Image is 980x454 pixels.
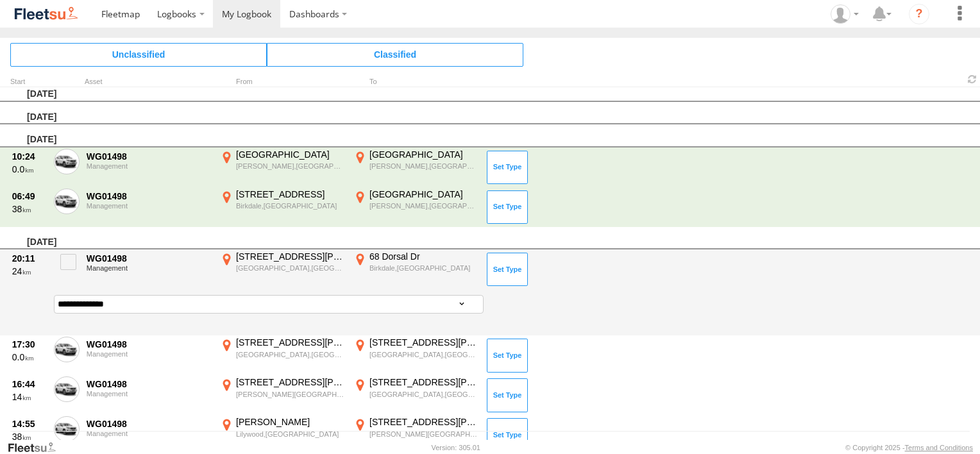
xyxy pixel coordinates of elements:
[87,339,211,350] div: WG01498
[12,190,47,202] div: 06:49
[351,337,480,374] label: Click to View Event Location
[905,444,973,451] a: Terms and Conditions
[369,337,478,348] div: [STREET_ADDRESS][PERSON_NAME]
[87,350,211,358] div: Management
[236,162,344,171] div: [PERSON_NAME],[GEOGRAPHIC_DATA]
[351,376,480,414] label: Click to View Event Location
[236,251,344,262] div: [STREET_ADDRESS][PERSON_NAME]
[12,265,47,277] div: 24
[236,376,344,388] div: [STREET_ADDRESS][PERSON_NAME]
[432,444,480,451] div: Version: 305.01
[236,189,344,200] div: [STREET_ADDRESS]
[87,430,211,437] div: Management
[12,151,47,162] div: 10:24
[12,164,47,175] div: 0.0
[85,79,213,85] div: Asset
[845,444,973,451] div: © Copyright 2025 -
[487,339,528,372] button: Click to Set
[87,253,211,264] div: WG01498
[236,264,344,273] div: [GEOGRAPHIC_DATA],[GEOGRAPHIC_DATA]
[369,201,478,210] div: [PERSON_NAME],[GEOGRAPHIC_DATA]
[218,416,346,453] label: Click to View Event Location
[236,416,344,428] div: [PERSON_NAME]
[12,339,47,350] div: 17:30
[236,350,344,359] div: [GEOGRAPHIC_DATA],[GEOGRAPHIC_DATA]
[12,253,47,264] div: 20:11
[10,43,267,66] span: Click to view Unclassified Trips
[218,376,346,414] label: Click to View Event Location
[369,149,478,160] div: [GEOGRAPHIC_DATA]
[351,416,480,453] label: Click to View Event Location
[487,418,528,451] button: Click to Set
[12,378,47,390] div: 16:44
[369,264,478,273] div: Birkdale,[GEOGRAPHIC_DATA]
[218,251,346,288] label: Click to View Event Location
[218,79,346,85] div: From
[87,202,211,210] div: Management
[909,4,929,24] i: ?
[10,79,49,85] div: Click to Sort
[351,251,480,288] label: Click to View Event Location
[369,350,478,359] div: [GEOGRAPHIC_DATA],[GEOGRAPHIC_DATA]
[351,189,480,226] label: Click to View Event Location
[87,264,211,272] div: Management
[13,5,80,22] img: fleetsu-logo-horizontal.svg
[7,441,66,454] a: Visit our Website
[12,391,47,403] div: 14
[369,162,478,171] div: [PERSON_NAME],[GEOGRAPHIC_DATA]
[267,43,523,66] span: Click to view Classified Trips
[87,190,211,202] div: WG01498
[12,351,47,363] div: 0.0
[965,73,980,85] span: Refresh
[236,337,344,348] div: [STREET_ADDRESS][PERSON_NAME]
[87,390,211,398] div: Management
[487,151,528,184] button: Click to Set
[369,376,478,388] div: [STREET_ADDRESS][PERSON_NAME]
[236,149,344,160] div: [GEOGRAPHIC_DATA]
[487,190,528,224] button: Click to Set
[218,149,346,186] label: Click to View Event Location
[12,203,47,215] div: 38
[12,418,47,430] div: 14:55
[351,79,480,85] div: To
[369,430,478,439] div: [PERSON_NAME][GEOGRAPHIC_DATA][PERSON_NAME],[GEOGRAPHIC_DATA]
[218,337,346,374] label: Click to View Event Location
[87,151,211,162] div: WG01498
[236,390,344,399] div: [PERSON_NAME][GEOGRAPHIC_DATA][PERSON_NAME],[GEOGRAPHIC_DATA]
[369,189,478,200] div: [GEOGRAPHIC_DATA]
[236,430,344,439] div: Lilywood,[GEOGRAPHIC_DATA]
[351,149,480,186] label: Click to View Event Location
[12,431,47,442] div: 38
[487,253,528,286] button: Click to Set
[218,189,346,226] label: Click to View Event Location
[369,251,478,262] div: 68 Dorsal Dr
[236,201,344,210] div: Birkdale,[GEOGRAPHIC_DATA]
[369,390,478,399] div: [GEOGRAPHIC_DATA],[GEOGRAPHIC_DATA]
[87,162,211,170] div: Management
[487,378,528,412] button: Click to Set
[87,378,211,390] div: WG01498
[369,416,478,428] div: [STREET_ADDRESS][PERSON_NAME]
[87,418,211,430] div: WG01498
[826,4,863,24] div: Darren Wakley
